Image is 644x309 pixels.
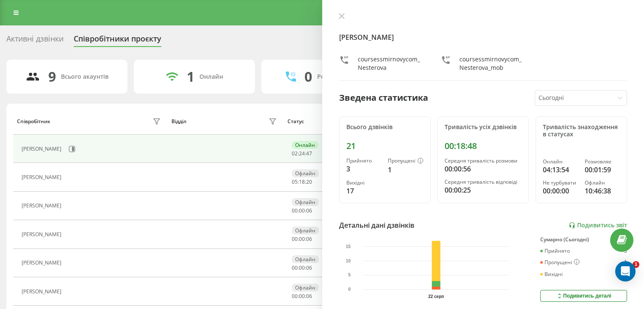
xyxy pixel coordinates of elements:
a: Подивитись звіт [569,222,627,229]
span: 18 [299,178,305,185]
div: Прийнято [346,158,381,164]
div: 00:00:56 [445,164,522,174]
span: 1 [633,261,639,268]
div: 00:00:00 [543,186,578,196]
div: Прийнято [540,248,570,254]
div: Онлайн [543,159,578,165]
div: [PERSON_NAME] [22,260,64,266]
div: [PERSON_NAME] [22,203,64,209]
span: 20 [306,178,312,185]
div: Співробітники проєкту [74,34,161,47]
div: [PERSON_NAME] [22,289,64,295]
div: Не турбувати [543,180,578,186]
div: Офлайн [292,226,319,235]
span: 00 [299,235,305,243]
div: Відділ [171,119,186,124]
div: [PERSON_NAME] [22,174,64,180]
div: 1 [624,259,627,266]
div: 17 [346,186,381,196]
div: Розмовляє [585,159,620,165]
div: Офлайн [292,169,319,177]
div: Тривалість знаходження в статусах [543,124,620,138]
div: Подивитись деталі [556,292,611,299]
div: Детальні дані дзвінків [339,220,415,230]
span: 24 [299,150,305,157]
div: coursessmirnovycom_Nesterova_mob [459,55,525,72]
div: Open Intercom Messenger [615,261,636,281]
div: Сумарно (Сьогодні) [540,237,627,243]
div: Вихідні [540,271,563,277]
div: Зведена статистика [339,91,428,104]
div: Всього дзвінків [346,124,423,131]
div: : : [292,208,312,214]
span: 00 [292,264,298,271]
div: Офлайн [292,284,319,292]
text: 22 серп [428,294,444,299]
div: Пропущені [540,259,580,266]
span: 00 [292,207,298,214]
span: 00 [292,292,298,300]
text: 10 [345,259,351,263]
span: 00 [292,235,298,243]
div: 04:13:54 [543,165,578,175]
div: Співробітник [17,119,50,124]
text: 15 [345,244,351,249]
span: 00 [299,264,305,271]
span: 00 [299,292,305,300]
div: 3 [624,248,627,254]
div: Онлайн [199,73,223,80]
div: 21 [346,141,423,151]
div: Онлайн [292,141,318,149]
span: 02 [292,150,298,157]
div: Середня тривалість розмови [445,158,522,164]
span: 06 [306,235,312,243]
div: Всього акаунтів [61,73,108,80]
button: Подивитись деталі [540,290,627,302]
div: 9 [48,69,56,85]
div: [PERSON_NAME] [22,232,64,237]
span: 06 [306,292,312,300]
div: 00:01:59 [585,165,620,175]
div: Середня тривалість відповіді [445,179,522,185]
div: : : [292,236,312,242]
div: : : [292,151,312,157]
div: Офлайн [585,180,620,186]
div: 0 [304,69,312,85]
span: 06 [306,207,312,214]
div: Активні дзвінки [6,34,64,47]
h4: [PERSON_NAME] [339,32,627,42]
div: [PERSON_NAME] [22,146,64,152]
div: Вихідні [346,180,381,186]
div: Розмовляють [317,73,358,80]
div: 1 [388,165,423,175]
div: Статус [287,119,304,124]
div: : : [292,179,312,185]
div: coursessmirnovycom_Nesterova [358,55,424,72]
div: Пропущені [388,158,423,165]
div: 00:18:48 [445,141,522,151]
span: 47 [306,150,312,157]
text: 0 [348,287,351,292]
div: 00:00:25 [445,185,522,195]
div: 3 [346,164,381,174]
div: 10:46:38 [585,186,620,196]
div: Тривалість усіх дзвінків [445,124,522,131]
span: 00 [299,207,305,214]
span: 06 [306,264,312,271]
div: Офлайн [292,255,319,263]
div: Офлайн [292,198,319,206]
div: : : [292,265,312,271]
text: 5 [348,273,351,278]
span: 05 [292,178,298,185]
div: : : [292,293,312,299]
div: 1 [187,69,194,85]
